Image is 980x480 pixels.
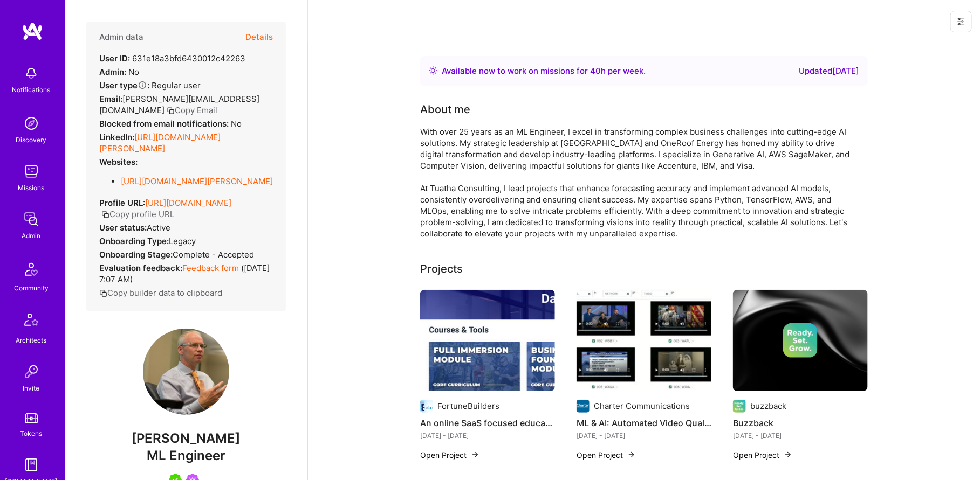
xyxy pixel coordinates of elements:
strong: Admin: [99,67,126,77]
div: Tokens [20,428,43,439]
div: Discovery [16,134,47,145]
span: Complete - Accepted [173,249,254,260]
div: ( [DATE] 7:07 AM ) [99,262,273,285]
strong: Websites: [99,157,138,167]
a: [URL][DOMAIN_NAME] [145,198,231,208]
div: Community [14,282,49,294]
a: Feedback form [182,263,239,273]
img: Invite [20,361,42,382]
span: legacy [169,236,196,246]
img: Availability [429,66,437,75]
strong: LinkedIn: [99,132,134,142]
button: Copy Email [167,105,217,116]
div: Invite [23,382,40,394]
button: Open Project [420,449,479,461]
div: Regular user [99,80,201,91]
div: Available now to work on missions for h per week . [442,65,646,78]
strong: User ID: [99,53,130,64]
strong: Blocked from email notifications: [99,119,231,129]
button: Copy profile URL [101,208,174,220]
strong: Evaluation feedback: [99,263,182,273]
div: [DATE] - [DATE] [733,430,868,441]
strong: Onboarding Type: [99,236,169,246]
div: Projects [420,261,463,277]
span: Active [147,222,170,233]
img: ML & AI: Automated Video Quality Ad Insertion & Validation [577,290,711,391]
strong: Profile URL: [99,198,145,208]
button: Copy builder data to clipboard [99,287,222,298]
span: [PERSON_NAME] [86,430,286,447]
i: icon Copy [101,211,109,219]
a: [URL][DOMAIN_NAME][PERSON_NAME] [99,132,221,154]
img: Company logo [577,400,590,413]
i: icon Copy [99,289,107,297]
div: Architects [16,335,47,346]
img: arrow-right [784,450,792,459]
img: admin teamwork [20,208,42,230]
i: Help [138,80,147,90]
div: Admin [22,230,41,241]
span: [PERSON_NAME][EMAIL_ADDRESS][DOMAIN_NAME] [99,94,259,115]
div: No [99,66,139,78]
img: arrow-right [471,450,479,459]
strong: User status: [99,222,147,233]
div: No [99,118,242,129]
i: icon Copy [167,107,175,115]
strong: Email: [99,94,122,104]
img: discovery [20,113,42,134]
button: Details [245,22,273,53]
button: Open Project [577,449,636,461]
img: Company logo [420,400,433,413]
img: Architects [18,309,44,335]
h4: Buzzback [733,416,868,430]
img: Company logo [733,400,746,413]
img: An online SaaS focused education platform supporting 80,000 students generating $150 Million in r... [420,290,555,391]
img: Community [18,256,44,282]
strong: User type : [99,80,149,91]
div: Notifications [12,84,51,95]
div: 631e18a3bfd6430012c42263 [99,53,245,64]
img: teamwork [20,161,42,182]
h4: An online SaaS focused education platform supporting 80,000 students generating $150 Million in r... [420,416,555,430]
div: [DATE] - [DATE] [577,430,711,441]
span: 40 [590,66,601,76]
div: Missions [18,182,45,193]
div: With over 25 years as an ML Engineer, I excel in transforming complex business challenges into cu... [420,126,852,239]
span: ML Engineer [147,448,225,463]
div: buzzback [750,400,786,412]
a: [URL][DOMAIN_NAME][PERSON_NAME] [121,176,273,186]
img: tokens [25,413,38,423]
img: guide book [20,454,42,476]
img: logo [22,22,43,41]
div: Updated [DATE] [799,65,859,78]
strong: Onboarding Stage: [99,249,173,260]
img: bell [20,62,42,84]
h4: Admin data [99,32,143,42]
img: Company logo [783,323,818,358]
img: User Avatar [143,329,229,415]
button: Open Project [733,449,792,461]
div: FortuneBuilders [437,400,499,412]
img: cover [733,290,868,391]
img: arrow-right [627,450,636,459]
h4: ML & AI: Automated Video Quality Ad Insertion & Validation [577,416,711,430]
div: About me [420,101,470,117]
div: Charter Communications [594,400,690,412]
div: [DATE] - [DATE] [420,430,555,441]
